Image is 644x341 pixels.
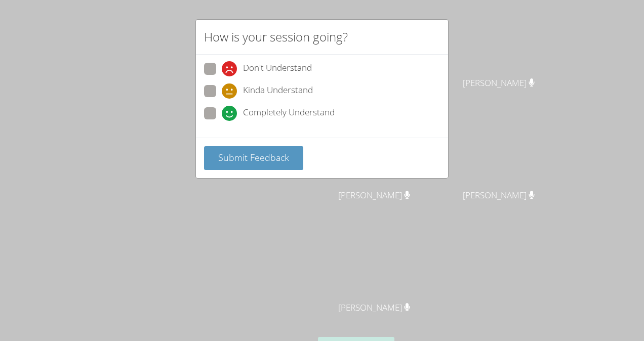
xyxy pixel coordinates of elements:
[243,83,313,99] span: Kinda Understand
[243,61,312,76] span: Don't Understand
[243,106,335,121] span: Completely Understand
[204,28,348,46] h2: How is your session going?
[204,146,303,170] button: Submit Feedback
[218,151,289,163] span: Submit Feedback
